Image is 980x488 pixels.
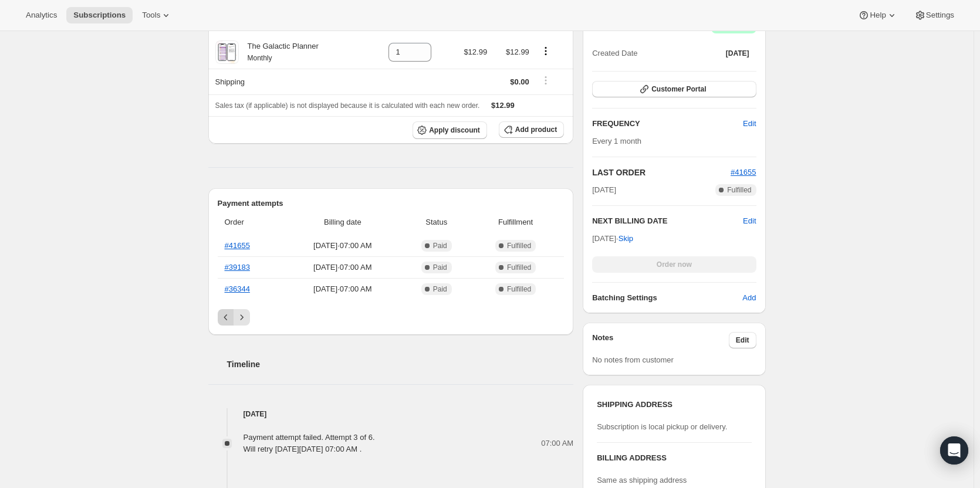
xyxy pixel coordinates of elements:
h2: FREQUENCY [592,118,743,130]
span: Fulfilled [507,284,531,294]
img: product img [217,40,237,64]
th: Order [218,209,283,235]
span: Fulfilled [727,185,751,195]
span: Settings [926,11,954,20]
h2: LAST ORDER [592,167,731,178]
span: Sales tax (if applicable) is not displayed because it is calculated with each new order. [215,101,480,110]
button: Analytics [19,7,64,23]
span: Add product [515,125,557,134]
h6: Batching Settings [592,292,742,304]
span: Created Date [592,48,637,59]
span: Edit [736,335,749,345]
button: Settings [907,7,961,23]
button: Edit [736,114,763,133]
span: $12.99 [464,48,487,56]
small: Monthly [248,54,272,62]
span: Fulfilled [507,241,531,250]
th: Shipping [208,69,366,94]
span: [DATE] · [592,234,633,243]
button: Previous [218,309,234,326]
span: $12.99 [506,48,529,56]
span: Subscriptions [73,11,126,20]
span: Analytics [26,11,57,20]
button: Skip [611,229,640,248]
button: Product actions [536,45,555,57]
span: Skip [619,233,633,245]
span: [DATE] · 07:00 AM [286,262,398,273]
button: Shipping actions [536,74,555,87]
span: $0.00 [510,77,529,86]
span: Every 1 month [592,137,641,145]
span: Help [870,11,886,20]
button: [DATE] [719,45,756,62]
h3: Notes [592,332,729,348]
span: Same as shipping address [597,476,687,484]
h3: SHIPPING ADDRESS [597,399,751,411]
h2: Payment attempts [218,198,565,209]
button: Subscriptions [66,7,133,23]
h2: NEXT BILLING DATE [592,215,743,227]
span: 07:00 AM [541,438,573,449]
nav: Pagination [218,309,565,326]
h4: [DATE] [208,408,574,420]
button: Add [735,289,763,307]
span: [DATE] · 07:00 AM [286,240,398,252]
span: Billing date [286,216,398,228]
a: #39183 [225,263,250,272]
a: #36344 [225,284,250,293]
span: Subscription is local pickup or delivery. [597,422,727,431]
div: Open Intercom Messenger [940,436,968,465]
button: Next [234,309,250,326]
span: Fulfillment [474,216,557,228]
div: The Galactic Planner [239,40,319,64]
span: Apply discount [429,126,480,135]
button: Customer Portal [592,81,756,97]
a: #41655 [731,168,756,177]
span: Paid [433,241,447,250]
h3: BILLING ADDRESS [597,452,751,464]
span: Tools [142,11,160,20]
button: Tools [135,7,179,23]
button: #41655 [731,167,756,178]
h2: Timeline [227,358,574,370]
span: Status [405,216,467,228]
span: No notes from customer [592,355,674,364]
div: Payment attempt failed. Attempt 3 of 6. Will retry [DATE][DATE] 07:00 AM . [244,432,375,455]
span: $12.99 [491,101,515,110]
span: Customer Portal [651,84,706,94]
span: [DATE] [726,49,749,58]
span: Add [742,292,756,304]
button: Apply discount [413,121,487,139]
span: Paid [433,263,447,272]
button: Edit [743,215,756,227]
a: #41655 [225,241,250,250]
button: Edit [729,332,756,348]
span: [DATE] [592,184,616,196]
button: Add product [499,121,564,138]
span: Fulfilled [507,263,531,272]
span: Paid [433,284,447,294]
button: Help [851,7,904,23]
span: [DATE] · 07:00 AM [286,283,398,295]
span: Edit [743,118,756,130]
